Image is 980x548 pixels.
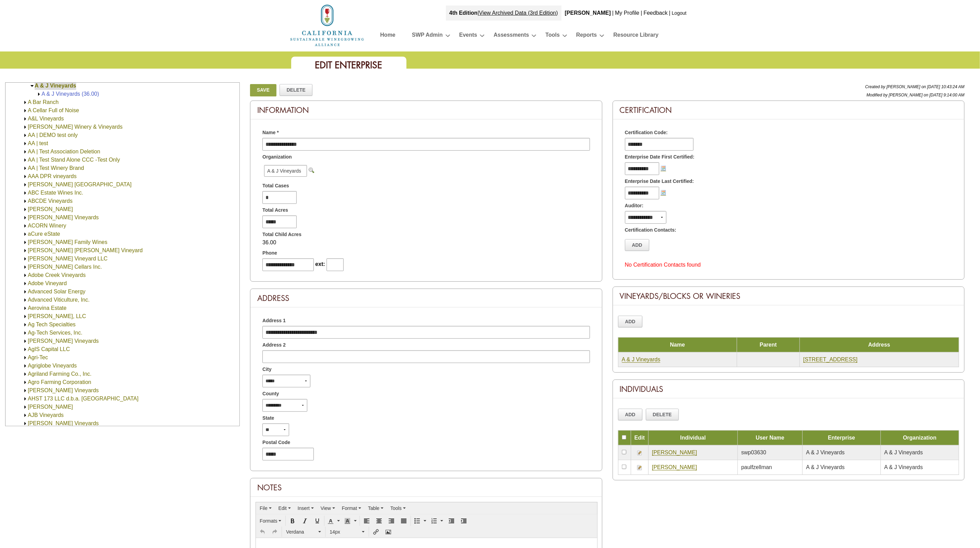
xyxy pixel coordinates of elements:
[884,450,923,455] span: A & J Vineyards
[640,5,643,21] div: |
[23,174,28,179] img: Expand AAA DPR vineyards
[23,223,28,229] img: Expand ACORN Winery
[342,505,357,511] span: Format
[28,313,86,319] a: [PERSON_NAME], LLC
[23,314,28,319] img: Expand AF VINES, LLC
[386,516,397,526] div: Align right
[315,261,325,267] span: ext:
[625,178,694,185] span: Enterprise Date Last Certified:
[28,198,72,204] a: ABCDE Vineyards
[28,330,82,336] a: Ag-Tech Services, Inc.
[28,404,73,410] a: [PERSON_NAME]
[262,240,276,245] span: 36.00
[644,10,668,16] a: Feedback
[380,30,395,42] a: Home
[28,272,86,278] a: Adobe Creek Vineyards
[28,396,139,401] a: AHST 173 LLC d.b.a. [GEOGRAPHIC_DATA]
[368,505,379,511] span: Table
[23,413,28,418] img: Expand AJB Vineyards
[881,430,959,445] td: Organization
[446,516,457,526] div: Decrease indent
[23,355,28,360] img: Expand Agri-Tec
[262,366,271,373] span: City
[262,390,279,397] span: County
[28,289,85,294] a: Advanced Solar Energy
[327,527,368,537] div: Font Sizes
[23,182,28,187] img: Expand Abbondanza Vintners Square
[283,527,324,537] div: Font Family
[412,516,428,526] div: Bullet list
[28,132,78,138] a: AA | DEMO test only
[646,409,679,420] a: Delete
[446,5,562,21] div: |
[23,232,28,237] img: Expand aCure eState
[28,140,48,146] a: AA | test
[800,337,959,352] td: Address
[398,516,410,526] div: Justify
[625,202,644,209] span: Auditor:
[23,149,28,154] img: Expand AA | Test Association Deletion
[648,430,737,445] td: Individual
[625,226,676,234] span: Certification Contacts:
[28,99,59,105] a: A Bar Ranch
[28,387,99,393] a: [PERSON_NAME] Vineyards
[625,239,650,251] a: Add
[326,516,342,526] div: Text color
[669,5,671,21] div: |
[23,166,28,171] img: Expand AA | Test Winery Brand
[28,173,76,179] a: AAA DPR vineyards
[23,396,28,401] img: Expand AHST 173 LLC d.b.a. Domaine Helena
[23,298,28,303] img: Expand Advanced Viticulture, Inc.
[613,287,964,305] div: Vineyards/Blocks or Wineries
[311,516,323,526] div: Underline
[28,363,77,369] a: Agriglobe Vineyards
[622,357,661,363] a: A & J Vineyards
[28,206,73,212] a: [PERSON_NAME]
[631,430,648,445] td: Edit
[28,149,100,154] a: AA | Test Association Deletion
[28,157,120,163] a: AA | Test Stand Alone CCC -Test Only
[28,264,102,270] a: [PERSON_NAME] Cellars Inc.
[28,338,99,344] a: [PERSON_NAME] Vineyards
[315,59,382,71] span: Edit Enterprise
[661,165,666,171] img: Choose a date
[23,158,28,163] img: Expand AA | Test Stand Alone CCC -Test Only
[23,108,28,113] img: Expand A Cellar Full of Noise
[661,190,666,195] img: Choose a date
[28,231,60,237] a: aCure eState
[618,316,643,327] a: Add
[28,182,132,187] a: [PERSON_NAME] [GEOGRAPHIC_DATA]
[262,415,274,422] span: State
[23,256,28,261] img: Expand Adams Vineyard LLC
[250,289,602,307] div: Address
[803,430,881,445] td: Enterprise
[652,450,697,456] a: [PERSON_NAME]
[262,207,288,214] span: Total Acres
[612,5,614,21] div: |
[741,450,766,455] span: swp03630
[23,289,28,294] img: Expand Advanced Solar Energy
[479,10,558,16] a: View Archived Data (3rd Edition)
[28,223,66,229] a: ACORN Winery
[545,30,559,42] a: Tools
[330,528,361,535] span: 14px
[361,516,373,526] div: Align left
[250,84,276,96] a: Save
[23,347,28,352] img: Expand AgIS Capital LLC
[613,101,964,119] div: Certification
[625,153,695,161] span: Enterprise Date First Certified:
[280,84,312,96] a: Delete
[257,527,268,537] div: Undo
[23,199,28,204] img: Expand ABCDE Vineyards
[28,297,90,303] a: Advanced Viticulture, Inc.
[613,30,659,42] a: Resource Library
[23,322,28,327] img: Expand Ag Tech Specialties
[23,141,28,146] img: Expand AA | test
[42,91,99,97] a: A & J Vineyards (36.00)
[262,341,286,349] span: Address 2
[28,354,48,360] a: Agri-Tec
[565,10,611,16] b: [PERSON_NAME]
[287,516,298,526] div: Bold
[290,3,365,47] img: logo_cswa2x.png
[429,516,445,526] div: Numbered list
